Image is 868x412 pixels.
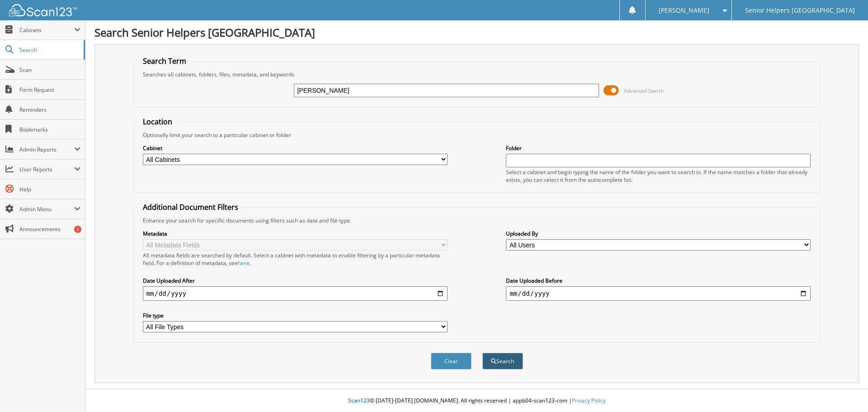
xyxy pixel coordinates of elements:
label: Folder [506,144,811,152]
span: Cabinets [19,26,74,34]
label: Metadata [143,230,448,237]
label: Date Uploaded Before [506,277,811,284]
label: File type [143,312,448,319]
span: Admin Reports [19,146,74,153]
div: © [DATE]-[DATE] [DOMAIN_NAME]. All rights reserved | appb04-scan123-com | [85,390,868,412]
label: Date Uploaded After [143,277,448,284]
span: Admin Menu [19,205,74,213]
span: Senior Helpers [GEOGRAPHIC_DATA] [745,8,855,13]
label: Cabinet [143,144,448,152]
div: Select a cabinet and begin typing the name of the folder you want to search in. If the name match... [506,168,811,184]
span: Scan123 [348,397,370,404]
img: scan123-logo-white.svg [9,4,77,16]
button: Clear [431,353,472,369]
legend: Additional Document Filters [138,202,243,212]
span: Search [19,46,79,54]
span: User Reports [19,166,74,173]
legend: Search Term [138,56,191,66]
span: Help [19,185,80,193]
input: end [506,286,811,301]
h1: Search Senior Helpers [GEOGRAPHIC_DATA] [94,25,859,40]
div: Optionally limit your search to a particular cabinet or folder [138,131,816,139]
input: start [143,286,448,301]
span: Advanced Search [624,87,664,94]
a: Privacy Policy [572,397,606,404]
span: Scan [19,66,80,74]
span: Announcements [19,225,80,233]
div: 1 [74,226,81,233]
label: Uploaded By [506,230,811,237]
span: Reminders [19,106,80,114]
span: Form Request [19,86,80,94]
div: Searches all cabinets, folders, files, metadata, and keywords [138,71,816,78]
legend: Location [138,117,177,127]
div: Enhance your search for specific documents using filters such as date and file type. [138,217,816,224]
span: [PERSON_NAME] [659,8,709,13]
span: Bookmarks [19,126,80,133]
div: All metadata fields are searched by default. Select a cabinet with metadata to enable filtering b... [143,251,448,267]
a: here [238,259,250,267]
button: Search [482,353,523,369]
